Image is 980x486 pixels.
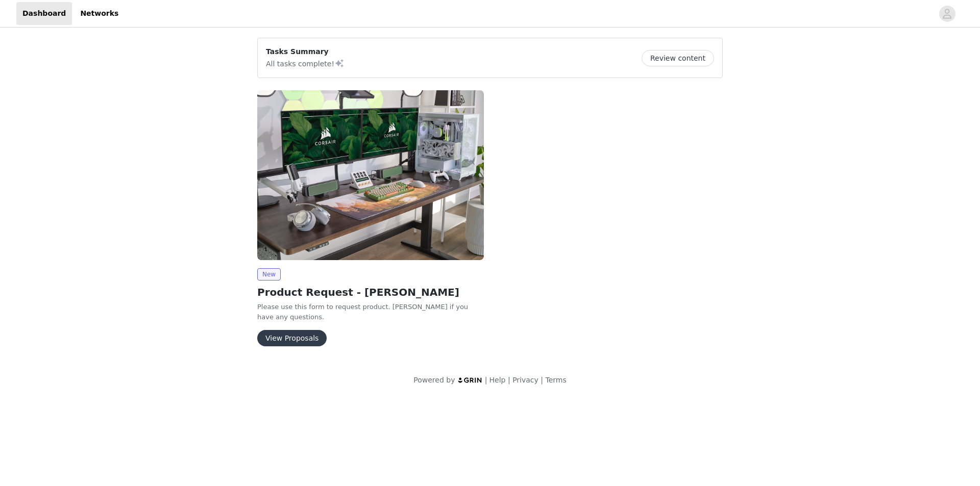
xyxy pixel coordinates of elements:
[257,335,327,342] a: View Proposals
[642,50,714,66] button: Review content
[457,377,483,383] img: logo
[257,302,484,322] p: Please use this form to request product. [PERSON_NAME] if you have any questions.
[257,268,281,280] span: New
[489,376,506,384] a: Help
[541,376,543,384] span: |
[512,376,538,384] a: Privacy
[257,285,484,300] h2: Product Request - [PERSON_NAME]
[485,376,487,384] span: |
[508,376,510,384] span: |
[942,6,952,22] div: avatar
[266,46,345,57] p: Tasks Summary
[413,376,455,384] span: Powered by
[74,2,125,25] a: Networks
[266,57,345,69] p: All tasks complete!
[257,90,484,260] img: CORSAIR
[257,330,327,346] button: View Proposals
[545,376,566,384] a: Terms
[16,2,72,25] a: Dashboard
